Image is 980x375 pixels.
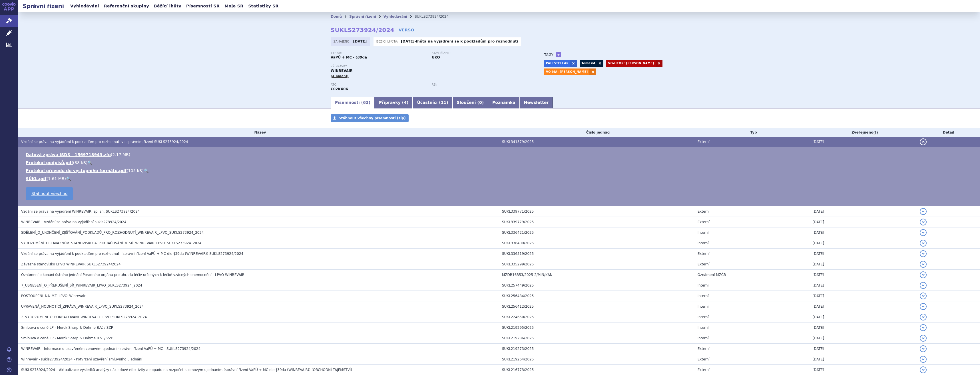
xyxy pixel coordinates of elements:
td: SUKL256484/2025 [499,291,695,301]
p: Typ SŘ: [331,51,426,55]
a: Vyhledávání [69,2,101,10]
span: Interní [698,336,709,340]
td: [DATE] [810,227,917,238]
span: Externí [698,347,710,351]
button: detail [920,208,927,215]
td: [DATE] [810,238,917,249]
span: Interní [698,305,709,309]
span: Smlouva o ceně LP - Merck Sharp & Dohme B.V. / SZP [21,326,113,330]
li: ( ) [26,176,974,182]
span: SUKLS273924/2024 – Aktualizace výsledků analýzy nákladové efektivity a dopadu na rozpočet s cenov... [21,368,352,372]
abbr: (?) [873,131,878,135]
a: Poznámka [488,97,520,108]
td: SUKL219295/2025 [499,322,695,333]
button: detail [920,314,927,320]
a: Datová zpráva ISDS - 1569718943.zfo [26,152,111,157]
button: detail [920,345,927,352]
p: ATC: [331,83,426,86]
th: Zveřejněno [810,128,917,137]
td: SUKL219264/2025 [499,354,695,365]
span: (4 balení) [331,74,349,78]
button: detail [920,250,927,257]
span: Interní [698,315,709,319]
span: Externí [698,140,710,144]
span: Interní [698,231,709,235]
td: [DATE] [810,249,917,259]
span: SDĚLENÍ_O_UKONČENÍ_ZJIŠŤOVÁNÍ_PODKLADŮ_PRO_ROZHODNUTÍ_WINREVAIR_LPVO_SUKLS273924_2024 [21,231,204,235]
span: Externí [698,368,710,372]
td: [DATE] [810,137,917,147]
span: 105 kB [128,168,142,173]
strong: SOTATERCEPT [331,87,348,91]
a: Newsletter [520,97,553,108]
span: Oznámení MZČR [698,273,726,277]
a: VERSO [399,27,414,33]
a: VO-HEOR: [PERSON_NAME] [606,60,655,67]
span: Zahájeno: [334,39,352,44]
a: Přípravky (4) [375,97,413,108]
li: SUKLS273924/2024 [415,12,456,21]
td: [DATE] [810,280,917,291]
span: UPRAVENÁ_HODNOTÍCÍ_ZPRÁVA_WINREVAIR_LPVO_SUKLS273924_2024 [21,305,144,309]
td: [DATE] [810,333,917,344]
a: Běžící lhůty [152,2,183,10]
button: detail [920,293,927,299]
span: Externí [698,357,710,361]
button: detail [920,282,927,289]
td: [DATE] [810,217,917,227]
strong: - [432,87,433,91]
a: + [556,52,561,57]
a: Protokol převodu do výstupního formátu.pdf [26,168,126,173]
td: SUKL257449/2025 [499,280,695,291]
span: WINREVAIR - Vzdání se práva na vyjádření sukls273924/2024 [21,220,126,224]
p: RS: [432,83,527,86]
td: SUKL341379/2025 [499,137,695,147]
th: Číslo jednací [499,128,695,137]
a: SÚKL.pdf [26,176,47,181]
span: Smlouva o ceně LP - Merck Sharp & Dohme B.V. / VZP [21,336,113,340]
button: detail [920,335,927,342]
td: [DATE] [810,206,917,217]
th: Detail [917,128,980,137]
li: ( ) [26,168,974,174]
td: SUKL339779/2025 [499,217,695,227]
span: WINREVAIR - Informace o uzavřeném cenovém ujednání (správní řízení VaPÚ + MC - SUKLS273924/2024 [21,347,200,351]
td: SUKL219273/2025 [499,344,695,354]
button: detail [920,356,927,363]
td: SUKL336409/2025 [499,238,695,249]
a: Stáhnout všechno [26,187,73,200]
button: detail [920,366,927,373]
a: lhůta na vyjádření se k podkladům pro rozhodnutí [416,39,518,43]
h2: Správní řízení [18,2,69,10]
button: detail [920,229,927,236]
td: SUKL339771/2025 [499,206,695,217]
a: TomášM [580,60,597,67]
button: detail [920,261,927,268]
span: Vzdání se práva na vyjádření k podkladům pro rozhodnutí ve správním řízení SUKLS273924/2024 [21,140,188,144]
span: 4 [404,100,407,105]
td: MZDR16353/2025-2/MIN/KAN [499,270,695,280]
h3: Tagy [544,51,553,58]
td: SUKL336519/2025 [499,249,695,259]
a: Písemnosti (63) [331,97,375,108]
td: [DATE] [810,322,917,333]
td: SUKL335299/2025 [499,259,695,270]
span: WINREVAIR [331,69,353,73]
button: detail [920,324,927,331]
li: ( ) [26,152,974,158]
strong: [DATE] [401,39,415,43]
a: Účastníci (11) [413,97,452,108]
span: Interní [698,326,709,330]
a: Správní řízení [349,15,376,19]
td: SUKL256412/2025 [499,301,695,312]
span: Externí [698,262,710,266]
span: Vzdání se práva na vyjádření WINREVAIR, sp. zn. SUKLS273924/2024 [21,209,140,213]
td: [DATE] [810,301,917,312]
td: SUKL219286/2025 [499,333,695,344]
a: Vyhledávání [383,15,407,19]
span: 2.17 MB [112,152,128,157]
a: Písemnosti SŘ [184,2,221,10]
span: Externí [698,220,710,224]
span: 7_USNESENÍ_O_PŘERUŠENÍ_SŘ_WINREVAIR_LPVO_SUKLS273924_2024 [21,283,142,287]
td: [DATE] [810,312,917,322]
